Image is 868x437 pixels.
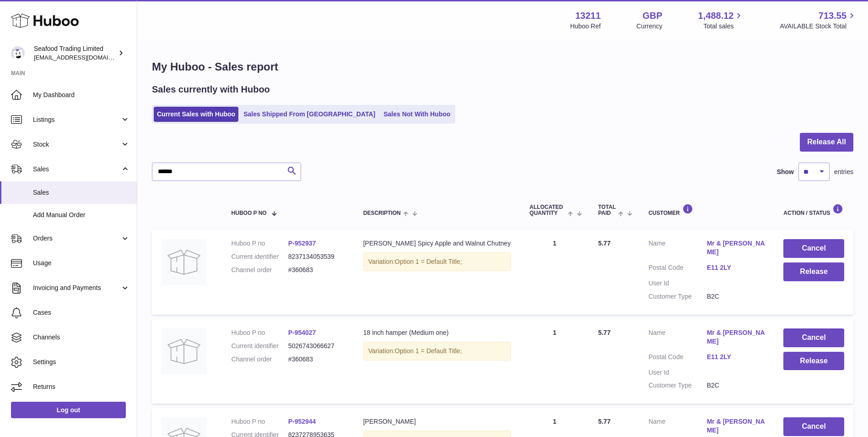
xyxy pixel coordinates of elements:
span: Description [363,210,401,216]
span: Cases [33,308,130,317]
img: no-photo.jpg [161,328,207,374]
strong: GBP [642,10,662,22]
div: [PERSON_NAME] Spicy Apple and Walnut Chutney [363,239,512,248]
dt: Channel order [232,355,288,364]
a: Mr & [PERSON_NAME] [707,328,766,346]
span: Orders [33,234,120,243]
span: Stock [33,140,120,149]
a: P-952937 [288,240,316,247]
dd: B2C [707,292,766,301]
dt: Huboo P no [232,417,288,426]
a: 1,488.12 Total sales [698,10,744,31]
dd: 5026743066627 [288,342,345,350]
dt: Customer Type [648,381,707,390]
a: P-952944 [288,418,316,425]
dt: Name [648,417,707,437]
a: Mr & [PERSON_NAME] [707,417,766,435]
div: Variation: [363,342,512,361]
span: Total paid [598,204,616,216]
dt: Customer Type [648,292,707,301]
dd: #360683 [288,266,345,274]
h2: Sales currently with Huboo [152,83,270,96]
td: 1 [520,230,589,314]
div: Seafood Trading Limited [34,44,116,62]
button: Cancel [783,417,844,436]
span: My Dashboard [33,91,130,99]
a: Mr & [PERSON_NAME] [707,239,766,257]
span: entries [834,168,853,176]
div: 18 inch hamper (Medium one) [363,328,512,337]
strong: 13211 [575,10,601,22]
img: no-photo.jpg [161,239,207,285]
div: [PERSON_NAME] [363,417,512,426]
label: Show [777,168,794,176]
span: 1,488.12 [698,10,734,22]
dd: 8237134053539 [288,252,345,261]
a: Log out [11,402,126,418]
span: 5.77 [598,240,610,247]
dt: Current identifier [232,252,288,261]
td: 1 [520,319,589,404]
div: Huboo Ref [570,22,601,31]
dt: User Id [648,368,707,377]
a: E11 2LY [707,353,766,361]
span: Sales [33,188,130,197]
div: Currency [636,22,663,31]
a: Sales Shipped From [GEOGRAPHIC_DATA] [240,107,378,122]
span: [EMAIL_ADDRESS][DOMAIN_NAME] [34,54,135,61]
h1: My Huboo - Sales report [152,60,853,74]
span: Channels [33,333,130,342]
span: ALLOCATED Quantity [529,204,565,216]
span: Settings [33,358,130,366]
span: 5.77 [598,418,610,425]
span: 713.55 [819,10,846,22]
span: Total sales [703,22,744,31]
dd: #360683 [288,355,345,364]
button: Cancel [783,239,844,258]
span: Option 1 = Default Title; [395,258,462,265]
dt: Name [648,328,707,348]
a: 713.55 AVAILABLE Stock Total [780,10,857,31]
span: Returns [33,382,130,391]
a: P-954027 [288,329,316,336]
dt: Current identifier [232,342,288,350]
button: Cancel [783,328,844,347]
button: Release [783,262,844,281]
div: Customer [648,204,765,216]
dt: Channel order [232,266,288,274]
div: Action / Status [783,204,844,216]
a: E11 2LY [707,263,766,272]
dt: Postal Code [648,353,707,364]
span: Invoicing and Payments [33,284,120,292]
button: Release All [800,133,853,152]
span: Usage [33,259,130,268]
span: Listings [33,115,120,124]
a: Sales Not With Huboo [380,107,453,122]
a: Current Sales with Huboo [154,107,238,122]
dd: B2C [707,381,766,390]
span: Huboo P no [232,210,267,216]
span: Option 1 = Default Title; [395,347,462,355]
dt: Postal Code [648,263,707,274]
dt: User Id [648,279,707,288]
span: AVAILABLE Stock Total [780,22,857,31]
button: Release [783,352,844,371]
dt: Huboo P no [232,239,288,248]
dt: Name [648,239,707,259]
span: Sales [33,165,120,174]
div: Variation: [363,252,512,271]
dt: Huboo P no [232,328,288,337]
span: 5.77 [598,329,610,336]
img: internalAdmin-13211@internal.huboo.com [11,46,25,60]
span: Add Manual Order [33,211,130,219]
